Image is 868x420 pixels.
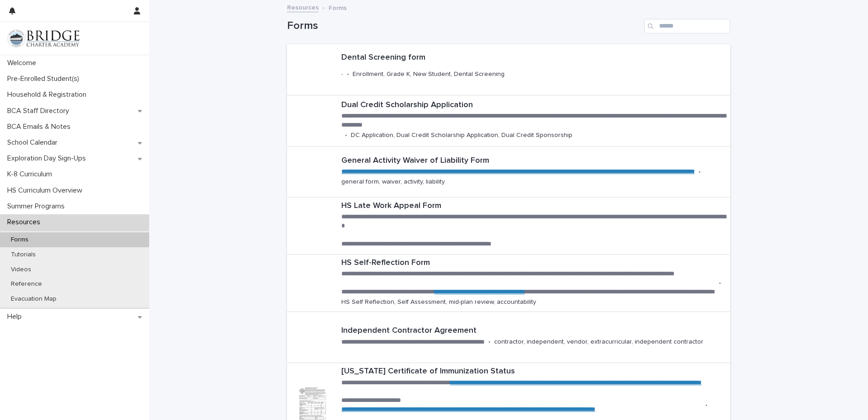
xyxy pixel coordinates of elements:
[341,100,726,110] p: Dual Credit Scholarship Application
[4,107,76,115] p: BCA Staff Directory
[488,338,491,346] p: •
[351,132,572,139] p: DC Application, Dual Credit Scholarship Application, Dual Credit Sponsorship
[4,280,49,288] p: Reference
[287,44,730,95] a: Dental Screening form-•Enrollment, Grade K, New Student, Dental Screening
[4,123,78,131] p: BCA Emails & Notes
[4,266,38,274] p: Videos
[329,2,347,12] p: Forms
[494,338,703,346] p: contractor, independent, vendor, extracurricular, independent contractor
[341,367,726,377] p: [US_STATE] Certificate of Immunization Status
[4,154,93,163] p: Exploration Day Sign-Ups
[698,168,701,176] p: •
[287,19,641,33] h1: Forms
[345,132,347,139] p: •
[4,295,64,303] p: Evacuation Map
[347,71,349,78] p: •
[719,279,721,287] p: •
[4,75,86,83] p: Pre-Enrolled Student(s)
[4,59,43,67] p: Welcome
[4,186,90,195] p: HS Curriculum Overview
[341,298,536,306] p: HS Self Reflection, Self Assessment, mid-plan review, accountability
[353,71,505,78] p: Enrollment, Grade K, New Student, Dental Screening
[4,312,29,321] p: Help
[341,53,589,63] p: Dental Screening form
[341,71,343,78] p: -
[4,90,94,99] p: Household & Registration
[341,201,726,211] p: HS Late Work Appeal Form
[287,2,319,12] a: Resources
[341,178,445,186] p: general form, waiver, activity, liability
[341,326,726,336] p: Independent Contractor Agreement
[4,218,47,227] p: Resources
[4,236,36,244] p: Forms
[7,29,80,47] img: V1C1m3IdTEidaUdm9Hs0
[4,170,59,179] p: K-8 Curriculum
[4,251,43,259] p: Tutorials
[341,258,726,268] p: HS Self-Reflection Form
[4,138,65,147] p: School Calendar
[341,156,726,166] p: General Activity Waiver of Liability Form
[705,401,708,409] p: •
[644,19,730,33] input: Search
[4,202,72,211] p: Summer Programs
